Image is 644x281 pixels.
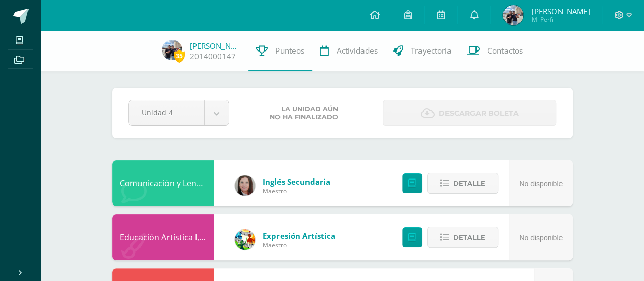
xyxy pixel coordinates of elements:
[112,160,214,206] div: Comunicación y Lenguaje, Idioma Extranjero Inglés
[235,175,255,196] img: 8af0450cf43d44e38c4a1497329761f3.png
[142,100,191,124] span: Unidad 4
[531,15,590,24] span: Mi Perfil
[190,51,236,62] a: 2014000147
[275,45,304,56] span: Punteos
[263,187,330,195] span: Maestro
[519,234,563,242] span: No disponible
[411,45,452,56] span: Trayectoria
[531,6,590,16] span: [PERSON_NAME]
[235,229,255,250] img: 159e24a6ecedfdf8f489544946a573f0.png
[312,31,385,71] a: Actividades
[519,180,563,188] span: No disponible
[263,241,335,249] span: Maestro
[129,100,229,125] a: Unidad 4
[112,214,214,260] div: Educación Artística I, Música y Danza
[453,174,485,193] span: Detalle
[263,176,330,187] span: Inglés Secundaria
[385,31,459,71] a: Trayectoria
[337,45,378,56] span: Actividades
[459,31,530,71] a: Contactos
[190,41,241,51] a: [PERSON_NAME]
[263,231,335,241] span: Expresión Artística
[162,40,182,60] img: f66163e901d91b21c8cec0638fbfd2e8.png
[248,31,312,71] a: Punteos
[174,49,185,62] span: 35
[270,105,338,121] span: La unidad aún no ha finalizado
[439,101,519,126] span: Descargar boleta
[427,227,498,248] button: Detalle
[503,5,523,25] img: f66163e901d91b21c8cec0638fbfd2e8.png
[453,228,485,247] span: Detalle
[487,45,523,56] span: Contactos
[427,173,498,194] button: Detalle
